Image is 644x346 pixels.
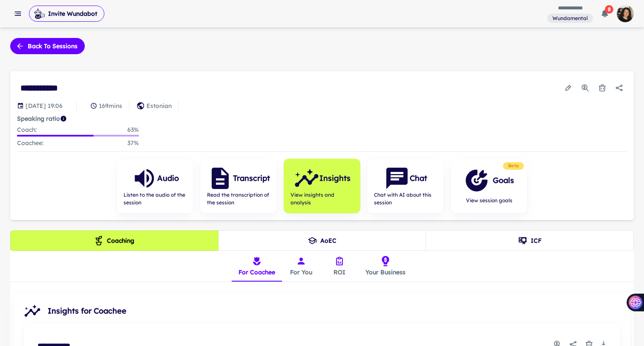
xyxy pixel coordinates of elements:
h6: Goals [493,174,514,186]
button: TranscriptRead the transcription of the session [200,159,277,213]
span: Chat with AI about this session [374,191,437,206]
div: theme selection [10,230,634,251]
button: Share session [612,80,627,96]
button: ICF [425,230,634,251]
button: Usage Statistics [578,80,593,96]
button: ROI [320,251,359,282]
p: Estonian [147,101,172,110]
button: 8 [596,5,613,22]
button: AudioListen to the audio of the session [117,159,193,213]
h6: Transcript [233,172,270,184]
span: 8 [605,5,613,14]
button: InsightsView insights and analysis [284,159,360,213]
span: Insights for Coachee [48,305,624,317]
button: For You [282,251,320,282]
span: View insights and analysis [290,191,354,206]
button: ChatChat with AI about this session [367,159,444,213]
span: Beta [505,163,522,169]
strong: Speaking ratio [17,115,60,122]
button: Delete session [595,80,610,96]
p: 169 mins [99,101,122,110]
h6: Audio [157,172,179,184]
button: Your Business [359,251,412,282]
span: Wundamental [549,15,591,22]
p: Session date [26,101,63,110]
svg: Coach/coachee ideal ratio of speaking is roughly 20:80. Mentor/mentee ideal ratio of speaking is ... [60,115,67,122]
button: Invite Wundabot [29,6,104,22]
img: photoURL [617,5,634,22]
span: You are a member of this workspace. Contact your workspace owner for assistance. [547,13,593,23]
span: Listen to the audio of the session [124,191,187,206]
span: Read the transcription of the session [207,191,270,206]
button: AoEC [218,230,426,251]
button: GoalsView session goals [451,159,527,213]
p: Coachee : [17,138,43,148]
span: Invite Wundabot to record a meeting [29,5,104,22]
h6: Insights [319,172,351,184]
button: Edit session [561,80,576,96]
button: For Coachee [232,251,282,282]
button: Coaching [10,230,218,251]
div: insights tabs [232,251,412,282]
p: 63 % [127,125,139,135]
h6: Chat [410,172,427,184]
span: View session goals [464,197,514,204]
p: 37 % [127,138,139,148]
button: Back to sessions [10,38,85,54]
p: Coach : [17,125,37,135]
